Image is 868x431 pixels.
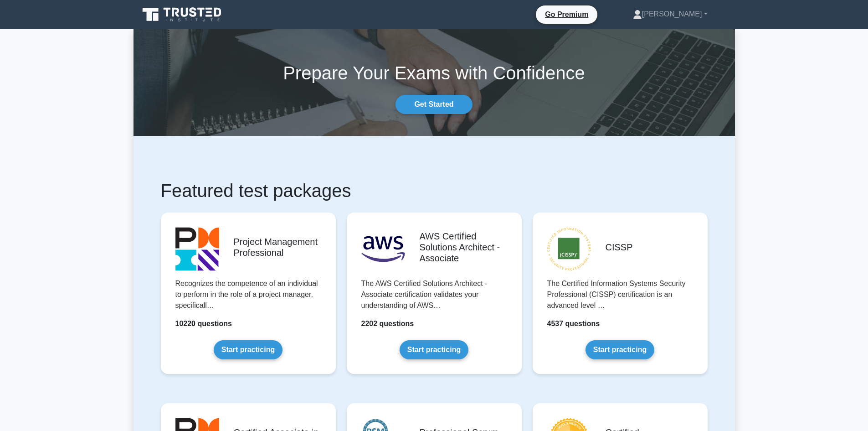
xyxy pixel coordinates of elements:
[214,340,282,359] a: Start practicing
[161,180,708,202] h1: Featured test packages
[134,62,735,84] h1: Prepare Your Exams with Confidence
[586,340,654,359] a: Start practicing
[395,95,472,114] a: Get Started
[400,340,468,359] a: Start practicing
[539,9,594,20] a: Go Premium
[611,5,729,23] a: [PERSON_NAME]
